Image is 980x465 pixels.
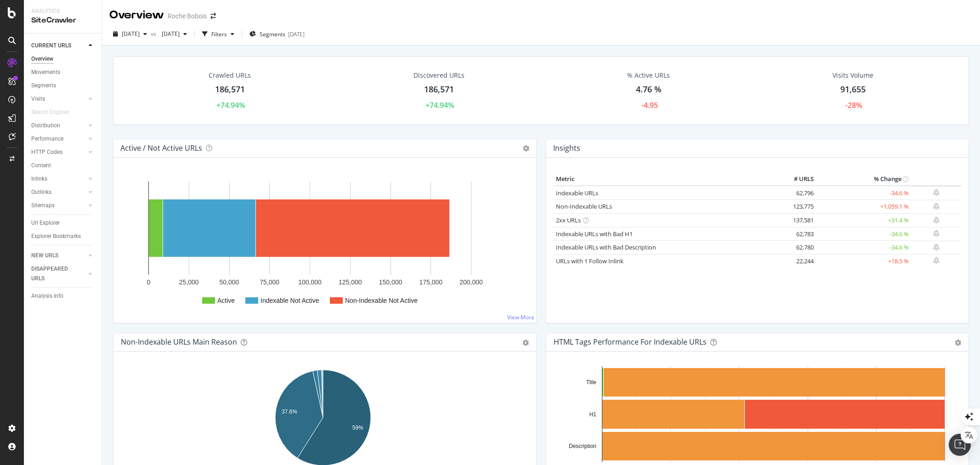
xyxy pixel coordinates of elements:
[778,227,816,241] td: 62,783
[121,172,525,316] svg: A chart.
[933,257,940,264] div: bell-plus
[31,68,60,77] div: Movements
[31,291,95,301] a: Analysis Info
[31,147,86,157] a: HTTP Codes
[31,94,45,104] div: Visits
[31,161,51,170] div: Content
[31,201,86,210] a: Sitemaps
[31,108,79,117] a: Search Engines
[933,230,940,237] div: bell-plus
[556,216,581,224] a: 2xx URLs
[31,54,53,64] div: Overview
[217,297,235,304] text: Active
[556,230,633,238] a: Indexable URLs with Bad H1
[158,27,191,41] button: [DATE]
[589,411,596,418] text: H1
[246,27,308,41] button: Segments[DATE]
[120,142,202,154] h4: Active / Not Active URLs
[816,241,911,255] td: -34.6 %
[31,7,94,15] div: Analytics
[31,81,56,91] div: Segments
[778,186,816,200] td: 62,796
[845,100,862,111] div: -28%
[31,251,86,261] a: NEW URLS
[109,7,164,23] div: Overview
[459,278,483,286] text: 200,000
[554,172,778,186] th: Metric
[31,187,86,197] a: Outlinks
[216,100,245,111] div: +74.94%
[379,278,402,286] text: 150,000
[31,121,60,130] div: Distribution
[523,145,529,152] i: Options
[260,30,285,38] span: Segments
[840,84,866,96] div: 91,655
[816,200,911,214] td: +1,059.1 %
[933,203,940,210] div: bell-plus
[31,232,95,241] a: Explorer Bookmarks
[31,232,81,241] div: Explorer Bookmarks
[31,121,86,130] a: Distribution
[345,297,418,304] text: Non-Indexable Not Active
[627,71,670,80] div: % Active URLs
[933,244,940,251] div: bell-plus
[121,337,237,346] div: Non-Indexable URLs Main Reason
[31,81,95,91] a: Segments
[31,41,86,51] a: CURRENT URLS
[778,241,816,255] td: 62,780
[31,264,86,284] a: DISAPPEARED URLS
[352,425,363,431] text: 59%
[209,71,251,80] div: Crawled URLs
[261,297,319,304] text: Indexable Not Active
[816,214,911,227] td: +31.4 %
[179,278,199,286] text: 25,000
[282,408,297,415] text: 37.6%
[778,200,816,214] td: 123,775
[31,251,58,261] div: NEW URLS
[833,71,873,80] div: Visits Volume
[31,187,51,197] div: Outlinks
[31,108,69,117] div: Search Engines
[31,94,86,104] a: Visits
[586,379,596,386] text: Title
[425,100,454,111] div: +74.94%
[298,278,322,286] text: 100,000
[933,189,940,196] div: bell-plus
[778,254,816,268] td: 22,244
[816,186,911,200] td: -34.6 %
[949,434,971,456] div: Open Intercom Messenger
[31,147,62,157] div: HTTP Codes
[31,68,95,77] a: Movements
[31,218,60,228] div: Url Explorer
[636,84,662,96] div: 4.76 %
[507,313,534,321] a: View More
[211,30,227,38] div: Filters
[198,27,238,41] button: Filters
[215,84,245,96] div: 186,571
[955,340,961,346] div: gear
[419,278,442,286] text: 175,000
[556,202,612,210] a: Non-Indexable URLs
[339,278,362,286] text: 125,000
[816,227,911,241] td: -34.6 %
[31,54,95,64] a: Overview
[151,30,158,38] span: vs
[816,254,911,268] td: +18.5 %
[31,174,47,184] div: Inlinks
[414,71,465,80] div: Discovered URLs
[553,142,580,154] h4: Insights
[933,216,940,224] div: bell-plus
[220,278,239,286] text: 50,000
[122,30,140,38] span: 2025 May. 12th
[641,100,658,111] div: -4.95
[288,30,305,38] div: [DATE]
[147,278,151,286] text: 0
[210,13,216,19] div: arrow-right-arrow-left
[31,201,55,210] div: Sitemaps
[158,30,180,38] span: 2025 Mar. 10th
[31,15,94,26] div: SiteCrawler
[109,27,151,41] button: [DATE]
[31,41,71,51] div: CURRENT URLS
[556,243,656,251] a: Indexable URLs with Bad Description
